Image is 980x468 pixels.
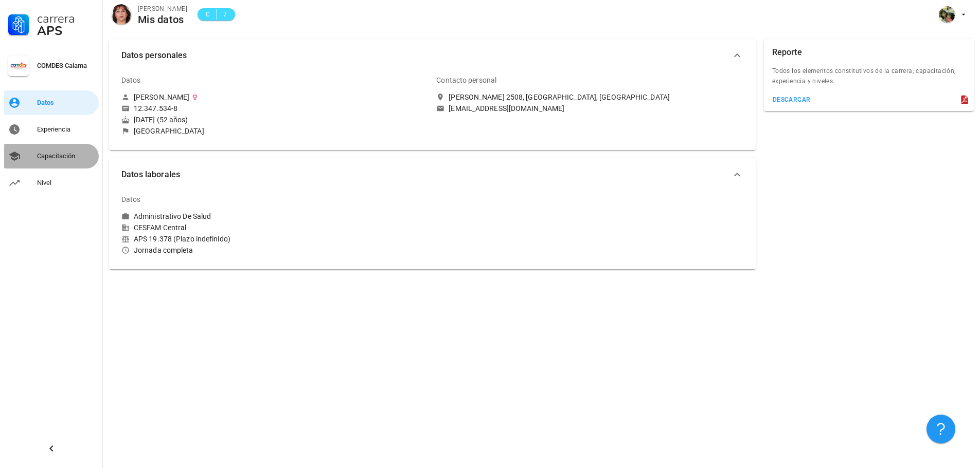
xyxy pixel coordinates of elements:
[37,152,95,160] div: Capacitación
[121,115,428,124] div: [DATE] (52 años)
[138,4,187,14] div: [PERSON_NAME]
[121,234,428,244] div: APS 19.378 (Plazo indefinido)
[111,4,132,25] div: avatar
[121,246,428,255] div: Jornada completa
[121,187,141,212] div: Datos
[4,90,99,115] a: Datos
[449,92,670,102] div: [PERSON_NAME] 2508, [GEOGRAPHIC_DATA], [GEOGRAPHIC_DATA]
[436,104,743,113] a: [EMAIL_ADDRESS][DOMAIN_NAME]
[4,144,99,169] a: Capacitación
[121,167,731,182] span: Datos laborales
[134,92,189,102] div: [PERSON_NAME]
[138,14,187,25] div: Mis datos
[37,125,95,134] div: Experiencia
[939,6,955,23] div: avatar
[37,62,95,70] div: COMDES Calama
[436,68,496,92] div: Contacto personal
[772,39,802,66] div: Reporte
[221,9,229,20] span: 7
[37,99,95,107] div: Datos
[772,96,811,103] div: descargar
[204,9,212,20] span: C
[134,104,177,113] div: 12.347.534-8
[37,12,95,25] div: Carrera
[121,68,141,92] div: Datos
[121,223,428,232] div: CESFAM Central
[4,171,99,195] a: Nivel
[109,158,756,191] button: Datos laborales
[109,39,756,72] button: Datos personales
[37,179,95,187] div: Nivel
[436,92,743,102] a: [PERSON_NAME] 2508, [GEOGRAPHIC_DATA], [GEOGRAPHIC_DATA]
[121,48,731,63] span: Datos personales
[764,66,974,92] div: Todos los elementos constitutivos de la carrera; capacitación, experiencia y niveles.
[134,212,211,221] div: Administrativo De Salud
[37,25,95,37] div: APS
[768,92,815,107] button: descargar
[134,126,204,136] div: [GEOGRAPHIC_DATA]
[449,104,564,113] div: [EMAIL_ADDRESS][DOMAIN_NAME]
[4,117,99,142] a: Experiencia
